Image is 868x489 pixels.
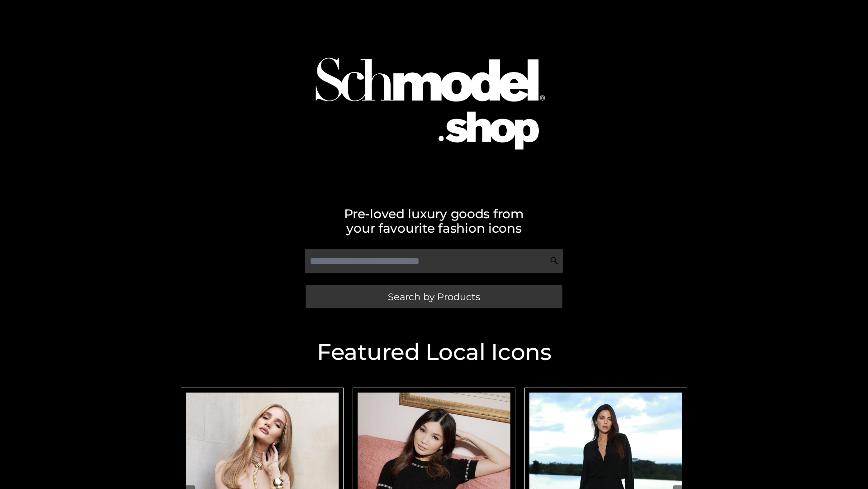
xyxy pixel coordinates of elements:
span: Search by Products [388,292,480,302]
a: Search by Products [306,285,562,308]
img: Search Icon [550,256,559,265]
h2: Featured Local Icons​ [176,341,692,364]
h2: Pre-loved luxury goods from your favourite fashion icons [176,206,692,235]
